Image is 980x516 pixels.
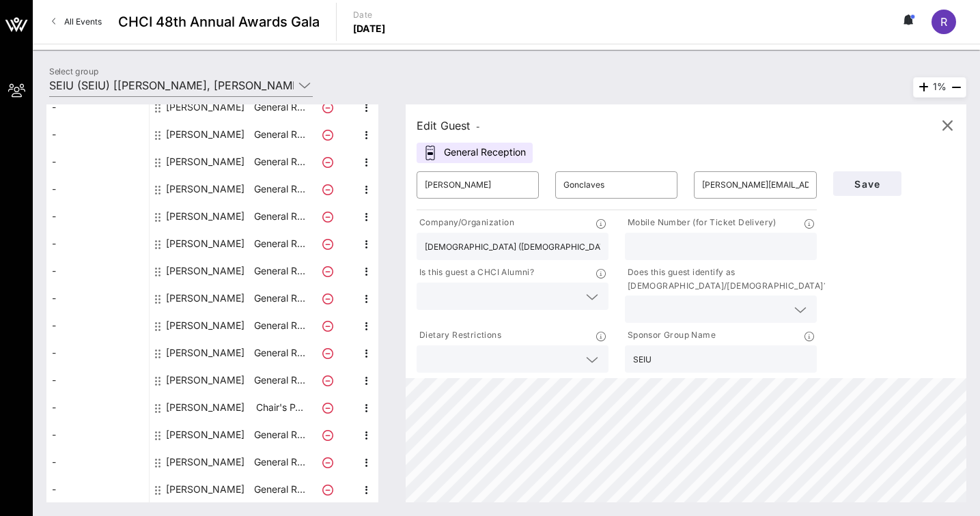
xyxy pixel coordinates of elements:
div: Edit Guest [417,116,480,135]
div: Mairym Ramos [166,312,244,339]
div: Grisell Rodriguez [166,121,244,148]
p: General R… [252,230,307,257]
div: General Reception [417,143,533,163]
button: Save [833,171,901,196]
p: [DATE] [353,22,386,35]
p: General R… [252,175,307,203]
div: - [46,148,149,175]
div: - [46,94,149,121]
span: - [476,121,480,132]
div: Graciela Vergara [166,94,244,121]
input: Email* [702,174,808,196]
p: Date [353,8,386,22]
div: Joshua Bernstein [166,257,244,285]
span: Save [844,178,891,190]
a: All Events [44,11,110,33]
label: Select group [49,66,98,76]
div: - [46,421,149,448]
div: r [932,10,956,34]
p: Mobile Number (for Ticket Delivery) [625,216,776,230]
span: CHCI 48th Annual Awards Gala [118,12,320,32]
p: Dietary Restrictions [417,328,501,343]
div: - [46,312,149,339]
span: All Events [64,16,102,27]
p: General R… [252,421,307,448]
div: - [46,367,149,394]
div: - [46,175,149,203]
div: - [46,203,149,230]
div: Jennifer Gonclaves [166,203,244,230]
p: General R… [252,476,307,503]
div: Susan Naranjo [166,476,244,503]
div: Lety Salcedo [166,285,244,312]
div: Rocio Saenz [166,394,244,421]
div: Riko Mendez [166,367,244,394]
div: - [46,121,149,148]
p: Sponsor Group Name [625,328,716,343]
p: General R… [252,121,307,148]
p: Is this guest a CHCI Alumni? [417,266,534,280]
div: Stephanie Felix [166,448,244,476]
p: General R… [252,257,307,285]
input: First Name* [425,174,531,196]
p: General R… [252,94,307,121]
p: Chair's P… [252,394,307,421]
p: General R… [252,285,307,312]
div: - [46,476,149,503]
div: - [46,230,149,257]
div: Israel Melendez [166,148,244,175]
p: Does this guest identify as [DEMOGRAPHIC_DATA]/[DEMOGRAPHIC_DATA]? [625,266,828,293]
div: 1% [913,77,966,98]
div: - [46,339,149,367]
div: - [46,448,149,476]
div: Roxana Rivera [166,421,244,448]
p: General R… [252,339,307,367]
p: General R… [252,367,307,394]
p: General R… [252,203,307,230]
div: John Gray [166,230,244,257]
p: General R… [252,148,307,175]
div: Max Arias [166,339,244,367]
span: r [940,15,947,29]
div: - [46,394,149,421]
p: Company/Organization [417,216,514,230]
div: - [46,257,149,285]
p: General R… [252,312,307,339]
div: - [46,285,149,312]
p: General R… [252,448,307,476]
div: Jaime Contreras [166,175,244,203]
input: Last Name* [563,174,669,196]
